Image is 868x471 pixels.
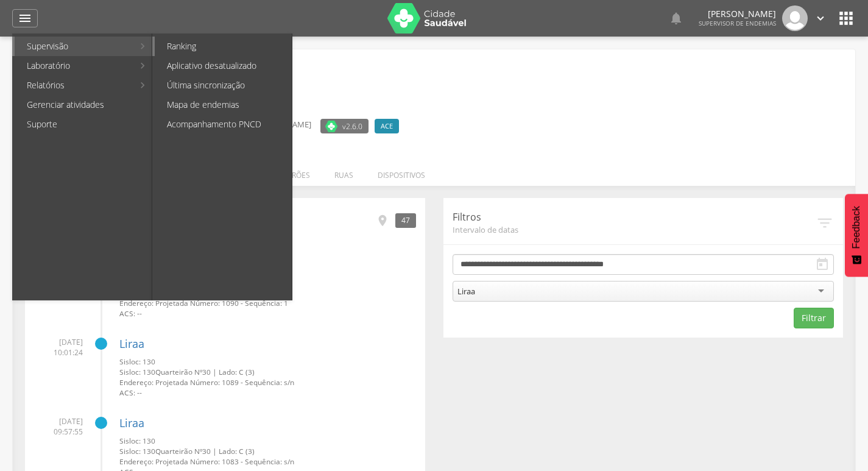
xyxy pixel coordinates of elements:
[365,158,437,186] li: Dispositivos
[219,446,255,456] span: Lado: C (3)
[815,257,830,272] i: 
[457,286,475,297] div: Liraa
[816,214,834,232] i: 
[814,12,827,25] i: 
[155,95,292,115] a: Mapa de endemias
[34,337,83,358] span: [DATE] 10:01:24
[669,5,683,31] a: 
[155,37,292,56] a: Ranking
[836,9,856,28] i: 
[119,356,155,366] span: Sisloc: 130
[15,76,133,95] a: Relatórios
[219,367,255,377] span: Lado: C (3)
[381,121,393,131] span: ACE
[15,95,152,115] a: Gerenciar atividades
[155,115,292,134] a: Acompanhamento PNCD
[155,56,292,76] a: Aplicativo desatualizado
[119,388,416,398] small: ACS: --
[845,194,868,277] button: Feedback - Mostrar pesquisa
[851,206,862,249] span: Feedback
[669,11,683,26] i: 
[119,336,144,351] a: Liraa
[119,308,416,319] small: ACS: --
[119,377,416,388] small: Endereço: Projetada Número: 1089 - Sequência: s/n
[342,120,362,132] span: v2.6.0
[322,158,365,186] li: Ruas
[15,115,152,134] a: Suporte
[202,367,217,377] span: 30 |
[119,436,155,445] span: Sisloc: 130
[155,446,202,456] span: Quarteirão Nº
[699,10,776,18] p: [PERSON_NAME]
[814,5,827,31] a: 
[453,210,816,224] p: Filtros
[15,56,133,76] a: Laboratório
[376,214,389,227] i: 
[119,367,155,377] span: Sisloc: 130
[453,224,816,235] span: Intervalo de datas
[155,367,202,377] span: Quarteirão Nº
[119,446,155,456] span: Sisloc: 130
[794,308,834,328] button: Filtrar
[34,416,83,437] span: [DATE] 09:57:55
[12,9,38,27] a: 
[119,456,416,467] small: Endereço: Projetada Número: 1083 - Sequência: s/n
[18,11,32,26] i: 
[15,37,133,56] a: Supervisão
[119,298,416,308] small: Endereço: Projetada Número: 1090 - Sequência: 1
[119,416,144,430] a: Liraa
[395,213,416,227] div: 47
[202,446,217,456] span: 30 |
[155,76,292,95] a: Última sincronização
[699,19,776,27] span: Supervisor de Endemias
